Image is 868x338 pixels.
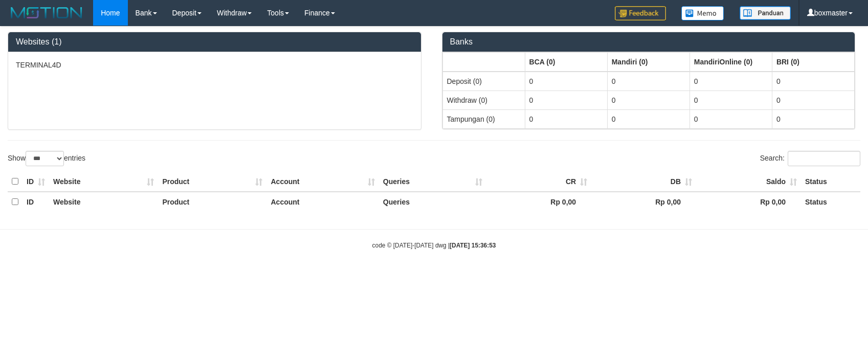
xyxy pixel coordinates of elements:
[607,91,689,109] td: 0
[740,6,791,20] img: panduan.png
[158,192,266,212] th: Product
[788,151,860,166] input: Search:
[442,72,525,91] td: Deposit (0)
[689,72,772,91] td: 0
[26,151,64,166] select: Showentries
[615,6,666,20] img: Feedback.jpg
[607,109,689,128] td: 0
[49,172,158,192] th: Website
[591,172,696,192] th: DB
[696,172,801,192] th: Saldo
[696,192,801,212] th: Rp 0,00
[525,109,607,128] td: 0
[772,109,854,128] td: 0
[772,91,854,109] td: 0
[525,52,607,72] th: Group: activate to sort column ascending
[772,52,854,72] th: Group: activate to sort column ascending
[525,72,607,91] td: 0
[379,192,486,212] th: Queries
[772,72,854,91] td: 0
[379,172,486,192] th: Queries
[16,60,413,70] p: TERMINAL4D
[23,172,49,192] th: ID
[607,72,689,91] td: 0
[158,172,266,192] th: Product
[442,52,525,72] th: Group: activate to sort column ascending
[372,242,496,249] small: code © [DATE]-[DATE] dwg |
[689,109,772,128] td: 0
[23,192,49,212] th: ID
[442,91,525,109] td: Withdraw (0)
[49,192,158,212] th: Website
[450,37,848,47] h3: Banks
[442,109,525,128] td: Tampungan (0)
[607,52,689,72] th: Group: activate to sort column ascending
[591,192,696,212] th: Rp 0,00
[801,192,860,212] th: Status
[16,37,413,47] h3: Websites (1)
[760,151,860,166] label: Search:
[486,192,591,212] th: Rp 0,00
[266,172,379,192] th: Account
[525,91,607,109] td: 0
[8,151,85,166] label: Show entries
[689,91,772,109] td: 0
[450,242,496,249] strong: [DATE] 15:36:53
[486,172,591,192] th: CR
[266,192,379,212] th: Account
[801,172,860,192] th: Status
[8,5,85,20] img: MOTION_logo.png
[681,6,724,20] img: Button%20Memo.svg
[689,52,772,72] th: Group: activate to sort column ascending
